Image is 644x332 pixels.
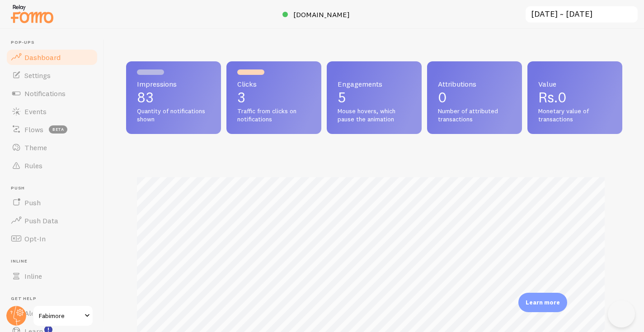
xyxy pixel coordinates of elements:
[5,48,99,66] a: Dashboard
[338,107,411,123] span: Mouse hovers, which pause the animation
[24,234,46,243] span: Opt-In
[11,185,99,191] span: Push
[24,216,58,225] span: Push Data
[438,90,511,105] p: 0
[438,80,511,88] span: Attributions
[24,125,43,134] span: Flows
[5,212,99,230] a: Push Data
[5,138,99,157] a: Theme
[608,300,635,327] iframe: Help Scout Beacon - Open
[11,296,99,302] span: Get Help
[24,53,61,62] span: Dashboard
[5,84,99,102] a: Notifications
[538,107,611,123] span: Monetary value of transactions
[5,102,99,120] a: Events
[11,258,99,264] span: Inline
[5,304,99,322] a: Alerts
[526,298,560,307] p: Learn more
[11,40,99,46] span: Pop-ups
[24,107,47,116] span: Events
[237,80,310,88] span: Clicks
[438,107,511,123] span: Number of attributed transactions
[338,80,411,88] span: Engagements
[33,305,94,327] a: Fabimore
[24,71,51,80] span: Settings
[137,107,210,123] span: Quantity of notifications shown
[5,194,99,212] a: Push
[137,90,210,105] p: 83
[24,89,66,98] span: Notifications
[24,272,42,281] span: Inline
[5,230,99,248] a: Opt-In
[338,90,411,105] p: 5
[9,2,55,25] img: fomo-relay-logo-orange.svg
[39,310,82,321] span: Fabimore
[5,120,99,138] a: Flows beta
[237,107,310,123] span: Traffic from clicks on notifications
[518,293,567,312] div: Learn more
[5,267,99,285] a: Inline
[5,157,99,175] a: Rules
[24,143,47,152] span: Theme
[237,90,310,105] p: 3
[49,125,67,134] span: beta
[538,88,567,106] span: Rs.0
[24,198,41,207] span: Push
[538,80,611,88] span: Value
[5,66,99,84] a: Settings
[24,161,42,170] span: Rules
[137,80,210,88] span: Impressions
